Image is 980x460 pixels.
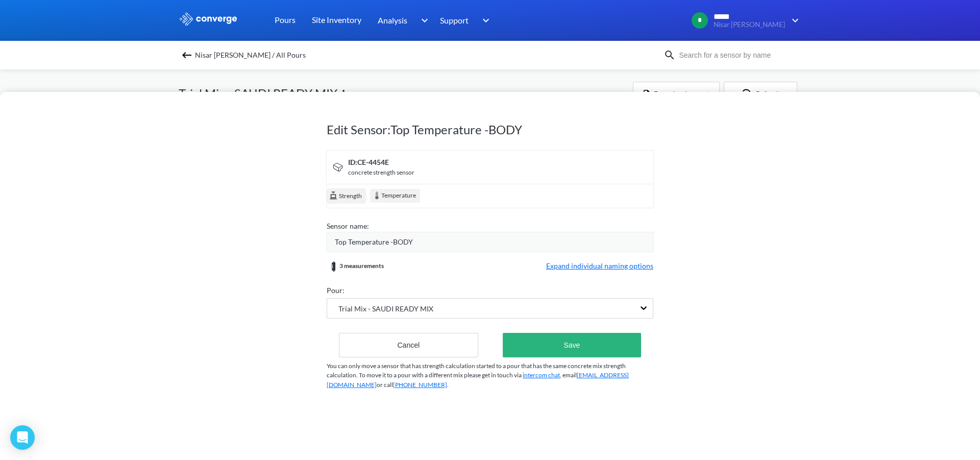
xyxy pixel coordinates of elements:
[476,14,492,27] img: downArrow.svg
[335,236,413,248] span: Top Temperature -BODY
[370,189,420,203] div: Temperature
[372,191,381,200] img: temperature.svg
[339,333,478,357] button: Cancel
[327,221,653,232] div: Sensor name:
[338,191,362,202] span: Strength
[327,303,433,314] span: Trial Mix - SAUDI READY MIX
[179,12,238,26] img: logo_ewhite.svg
[327,122,653,138] h1: Edit Sensor: Top Temperature -BODY
[785,14,801,27] img: downArrow.svg
[378,14,407,27] span: Analysis
[327,260,339,273] img: measurements-group.svg
[546,260,653,273] span: Expand individual naming options
[676,50,799,61] input: Search for a sensor by name
[10,425,35,450] div: Open Intercom Messenger
[327,260,384,273] div: 3 measurements
[332,161,344,173] img: signal-icon.svg
[181,49,193,61] img: backspace.svg
[348,157,414,168] div: ID: CE-4454E
[329,190,338,200] img: cube.svg
[714,21,785,29] span: Nisar [PERSON_NAME]
[195,48,306,62] span: Nisar [PERSON_NAME] / All Pours
[523,371,560,379] a: intercom chat
[440,14,469,27] span: Support
[393,381,447,389] a: [PHONE_NUMBER]
[503,333,641,357] button: Save
[327,285,653,296] div: Pour:
[664,49,676,61] img: icon-search.svg
[327,361,653,390] p: You can only move a sensor that has strength calculation started to a pour that has the same conc...
[348,168,414,178] div: concrete strength sensor
[327,371,629,389] a: [EMAIL_ADDRESS][DOMAIN_NAME]
[414,14,431,27] img: downArrow.svg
